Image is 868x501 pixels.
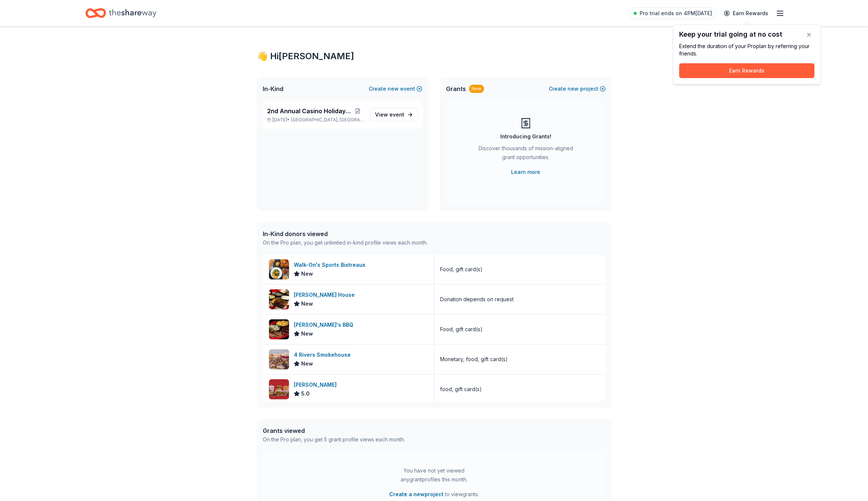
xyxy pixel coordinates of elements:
span: New [301,269,313,278]
div: Grants viewed [263,426,405,435]
div: On the Pro plan, you get 5 grant profile views each month. [263,435,405,444]
div: food, gift card(s) [440,385,482,394]
div: Food, gift card(s) [440,325,483,334]
span: 5.0 [301,389,310,398]
div: [PERSON_NAME] House [294,290,358,299]
span: View [375,110,404,119]
div: Walk-On's Sports Bistreaux [294,260,368,269]
div: New [469,85,484,93]
img: Image for Sonny's BBQ [269,319,289,339]
div: Donation depends on request [440,295,514,304]
span: Pro trial ends on 4PM[DATE] [640,9,712,18]
span: to view grants . [389,490,479,499]
span: new [388,84,399,93]
div: Food, gift card(s) [440,265,483,274]
div: 👋 Hi [PERSON_NAME] [257,50,612,62]
p: [DATE] • [267,117,364,123]
a: View event [370,108,418,121]
span: 2nd Annual Casino Holiday Party [267,107,351,115]
span: [GEOGRAPHIC_DATA], [GEOGRAPHIC_DATA] [291,117,364,123]
div: [PERSON_NAME]'s BBQ [294,320,356,329]
div: Monetary, food, gift card(s) [440,355,508,364]
img: Image for Ruth's Chris Steak House [269,289,289,309]
div: In-Kind donors viewed [263,229,428,238]
div: 4 Rivers Smokehouse [294,350,354,359]
button: Createnewproject [549,84,606,93]
img: Image for 4 Rivers Smokehouse [269,349,289,369]
img: Image for Walk-On's Sports Bistreaux [269,259,289,279]
span: In-Kind [263,84,283,93]
div: Discover thousands of mission-aligned grant opportunities. [476,144,576,165]
button: Earn Rewards [679,63,814,78]
a: Home [85,4,156,22]
div: You have not yet viewed any grant profiles this month. [388,466,480,484]
span: New [301,329,313,338]
span: new [568,84,579,93]
div: Keep your trial going at no cost [679,31,814,38]
div: [PERSON_NAME] [294,380,340,389]
span: New [301,299,313,308]
a: Earn Rewards [719,7,773,20]
div: Introducing Grants! [500,132,551,141]
span: Grants [446,84,466,93]
button: Createnewevent [369,84,422,93]
img: Image for Portillo's [269,379,289,399]
div: On the Pro plan, you get unlimited in-kind profile views each month. [263,238,428,247]
button: Create a newproject [389,490,443,499]
a: Pro trial ends on 4PM[DATE] [629,7,716,19]
a: Learn more [511,168,540,176]
div: Extend the duration of your Pro plan by referring your friends. [679,43,814,57]
span: New [301,359,313,368]
span: event [389,111,404,118]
